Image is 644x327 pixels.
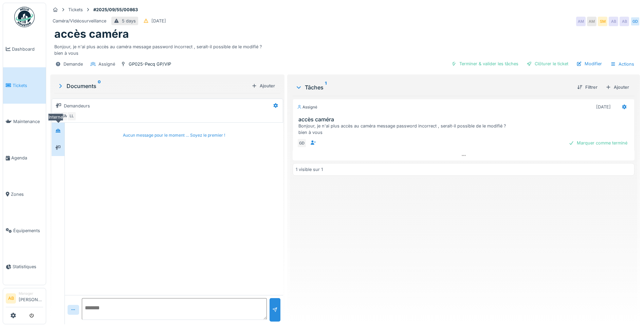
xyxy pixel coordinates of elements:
li: AB [6,293,16,304]
span: Tickets [13,82,43,89]
div: [DATE] [151,18,166,24]
div: Ajouter [249,81,278,90]
div: Bonjour, je n'ai plus accès au caméra message password incorrect , serait-il possible de le modif... [54,41,636,56]
div: Assigné [297,104,317,110]
div: Interne [48,114,63,121]
span: Statistiques [13,263,43,270]
div: Marquer comme terminé [566,138,630,148]
div: [DATE] [596,104,611,110]
div: AM [53,111,63,121]
span: Zones [11,191,43,197]
div: AM [576,17,586,26]
a: Tickets [3,67,46,104]
h3: accès caméra [298,116,631,123]
a: Statistiques [3,249,46,285]
div: Assigné [98,61,115,67]
div: LL [67,111,76,121]
a: Maintenance [3,104,46,140]
h1: accès caméra [54,28,129,40]
div: Terminer & valider les tâches [448,59,521,68]
div: Bonjour, je n'ai plus accès au caméra message password incorrect , serait-il possible de le modif... [298,123,631,136]
div: AB [620,17,629,26]
span: Agenda [11,155,43,161]
div: Tâches [295,83,572,91]
a: AB Manager[PERSON_NAME] [6,291,43,307]
strong: #2025/09/55/00863 [91,6,141,13]
div: GP025-Pecq GP/VIP [129,61,171,67]
sup: 1 [325,83,327,91]
div: AM [587,17,596,26]
div: Tickets [68,6,83,13]
div: SM [598,17,607,26]
div: GD [630,17,640,26]
div: 1 visible sur 1 [296,166,323,173]
a: Dashboard [3,31,46,67]
img: Badge_color-CXgf-gQk.svg [14,7,35,27]
div: Aucun message pour le moment … Soyez le premier ! [123,132,225,138]
div: Demande [63,61,83,67]
div: Actions [607,59,637,69]
a: Équipements [3,212,46,249]
sup: 0 [98,82,101,90]
div: Documents [57,82,249,90]
li: [PERSON_NAME] [19,291,43,306]
div: Clôturer le ticket [524,59,571,68]
div: AB [609,17,618,26]
a: Zones [3,176,46,212]
div: Manager [19,291,43,296]
div: 5 days [122,18,136,24]
span: Maintenance [13,118,43,125]
div: Filtrer [574,83,600,92]
div: Ajouter [603,83,632,92]
a: Agenda [3,140,46,176]
span: Équipements [13,227,43,234]
span: Dashboard [12,46,43,52]
div: Demandeurs [64,103,90,109]
div: GD [297,138,307,148]
div: SM [60,111,70,121]
div: Caméra/Vidéosurveillance [53,18,106,24]
div: Modifier [574,59,605,68]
